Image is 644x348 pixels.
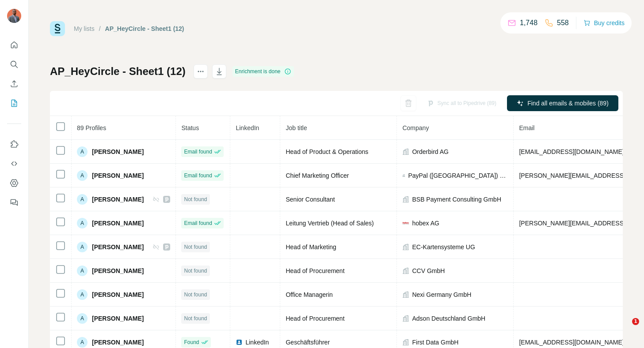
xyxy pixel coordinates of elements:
div: A [77,146,88,157]
span: Email found [184,148,212,156]
span: [EMAIL_ADDRESS][DOMAIN_NAME] [519,339,624,346]
span: CCV GmbH [412,266,445,275]
span: Leitung Vertrieb (Head of Sales) [286,220,373,227]
img: company-logo [402,220,409,227]
img: LinkedIn logo [236,339,243,346]
button: Dashboard [7,175,21,191]
span: hobex AG [412,219,439,228]
span: Nexi Germany GmbH [412,290,471,299]
span: [PERSON_NAME] [92,171,144,180]
span: Adson Deutschland GmbH [412,314,485,323]
span: [PERSON_NAME] [92,290,144,299]
div: A [77,242,88,252]
span: 89 Profiles [77,124,106,131]
p: 1,748 [520,18,537,28]
span: Find all emails & mobiles (89) [527,99,609,108]
button: Find all emails & mobiles (89) [507,95,618,111]
span: BSB Payment Consulting GmbH [412,195,501,204]
img: Avatar [7,9,21,23]
span: First Data GmbH [412,338,458,347]
span: Head of Product & Operations [286,148,368,155]
span: Status [181,124,199,131]
button: Buy credits [583,17,625,29]
div: A [77,194,88,205]
button: Use Surfe on LinkedIn [7,136,21,152]
li: / [99,24,101,33]
span: Senior Consultant [286,196,335,203]
span: Not found [184,314,207,322]
span: Head of Marketing [286,243,336,251]
iframe: Intercom live chat [614,318,635,339]
h1: AP_HeyCircle - Sheet1 (12) [50,64,186,79]
span: [PERSON_NAME] [92,219,144,228]
span: LinkedIn [236,124,259,131]
div: Enrichment is done [232,66,294,77]
button: Enrich CSV [7,76,21,92]
span: Email found [184,172,212,180]
button: actions [194,64,208,79]
button: Search [7,56,21,72]
span: Not found [184,195,207,203]
div: A [77,170,88,181]
span: [PERSON_NAME] [92,314,144,323]
div: A [77,218,88,228]
span: Orderbird AG [412,147,448,156]
span: Job title [286,124,307,131]
span: Email [519,124,534,131]
button: My lists [7,95,21,111]
span: Head of Procurement [286,267,344,274]
a: My lists [74,25,95,32]
p: 558 [557,18,569,28]
div: A [77,313,88,324]
span: 1 [632,318,639,325]
span: PayPal ([GEOGRAPHIC_DATA]) S. [PERSON_NAME] et [PERSON_NAME], S.C.A. [408,171,508,180]
span: Geschäftsführer [286,339,330,346]
span: Found [184,338,199,346]
div: A [77,266,88,276]
button: Quick start [7,37,21,53]
img: Surfe Logo [50,21,65,36]
span: [PERSON_NAME] [92,338,144,347]
span: [PERSON_NAME] [92,147,144,156]
span: Chief Marketing Officer [286,172,349,179]
span: Not found [184,267,207,275]
span: LinkedIn [245,338,269,347]
span: Head of Procurement [286,315,344,322]
span: [PERSON_NAME] [92,266,144,275]
div: AP_HeyCircle - Sheet1 (12) [105,24,184,33]
span: [PERSON_NAME] [92,243,144,251]
div: A [77,337,88,348]
button: Use Surfe API [7,156,21,172]
span: Not found [184,243,207,251]
span: EC-Kartensysteme UG [412,243,475,251]
span: Email found [184,219,212,227]
span: Not found [184,291,207,299]
span: Company [402,124,429,131]
span: Office Managerin [286,291,332,298]
button: Feedback [7,195,21,210]
span: [EMAIL_ADDRESS][DOMAIN_NAME] [519,148,624,155]
span: [PERSON_NAME] [92,195,144,204]
div: A [77,289,88,300]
